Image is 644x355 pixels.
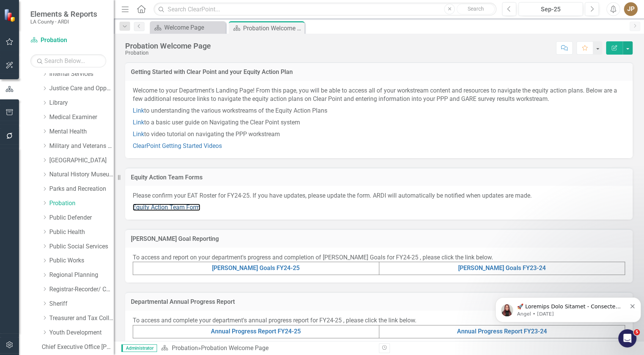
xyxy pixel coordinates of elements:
[49,142,114,151] a: Military and Veterans Affair
[121,344,157,352] span: Administrator
[133,119,144,126] a: Link
[49,127,114,136] a: Mental Health
[49,113,114,122] a: Medical Examiner
[133,204,200,211] a: Equity Action Team Form
[49,170,114,179] a: Natural History Museum
[49,328,114,337] a: Youth Development
[30,54,106,68] input: Search Below...
[624,2,638,16] button: JP
[131,69,627,75] h3: Getting Started with Clear Point and your Equity Action Plan
[133,253,625,262] p: To access and report on your department's progress and completion of [PERSON_NAME] Goals for FY24...
[42,343,114,352] a: Chief Executive Office [PERSON_NAME] Goals FY24-25
[211,328,301,335] a: Annual Progress Report FY24-25
[131,298,627,305] h3: Departmental Annual Progress Report
[49,256,114,265] a: Public Works
[133,130,144,138] a: Link
[49,285,114,294] a: Registrar-Recorder/ County Clerk
[49,271,114,280] a: Regional Planning
[212,264,300,272] a: [PERSON_NAME] Goals FY24-25
[457,328,547,335] a: Annual Progress Report FY23-24
[131,174,627,181] h3: Equity Action Team Forms
[49,70,114,79] a: Internal Services
[161,344,373,353] div: »
[518,2,583,16] button: Sep-25
[521,5,580,14] div: Sep-25
[171,344,198,352] a: Probation
[133,129,625,140] p: to video tutorial on navigating the PPP workstream
[133,142,222,149] a: ClearPoint Getting Started Videos
[49,300,114,308] a: Sheriff
[4,8,17,22] img: ClearPoint Strategy
[49,228,114,237] a: Public Health
[49,99,114,107] a: Library
[49,185,114,193] a: Parks and Recreation
[492,281,644,335] iframe: Intercom notifications message
[133,316,625,325] p: To access and complete your department's annual progress report for FY24-25 , please click the li...
[30,36,106,45] a: Probation
[634,329,640,335] span: 5
[201,344,268,352] div: Probation Welcome Page
[133,105,625,117] p: to understanding the various workstreams of the Equity Action Plans
[243,24,303,33] div: Probation Welcome Page
[30,19,97,25] small: LA County - ARDI
[133,107,144,114] a: Link
[131,236,627,242] h3: [PERSON_NAME] Goal Reporting
[25,29,134,36] p: Message from Angel, sent 6d ago
[133,117,625,129] p: to a basic user guide on Navigating the Clear Point system
[618,329,636,347] iframe: Intercom live chat
[152,23,224,32] a: Welcome Page
[164,23,224,32] div: Welcome Page
[49,84,114,93] a: Justice Care and Opportunity
[133,86,625,105] p: Welcome to your Department's Landing Page! From this page, you will be able to access all of your...
[154,3,496,16] input: Search ClearPoint...
[30,9,97,19] span: Elements & Reports
[49,214,114,222] a: Public Defender
[49,314,114,323] a: Treasurer and Tax Collector
[133,192,625,202] p: Please confirm your EAT Roster for FY24-25. If you have updates, please update the form. ARDI wil...
[49,156,114,165] a: [GEOGRAPHIC_DATA]
[49,199,114,208] a: Probation
[125,50,211,56] div: Probation
[457,4,495,14] button: Search
[138,21,143,27] button: Dismiss notification
[125,42,211,50] div: Probation Welcome Page
[468,6,484,12] span: Search
[49,242,114,251] a: Public Social Services
[458,264,546,272] a: [PERSON_NAME] Goals FY23-24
